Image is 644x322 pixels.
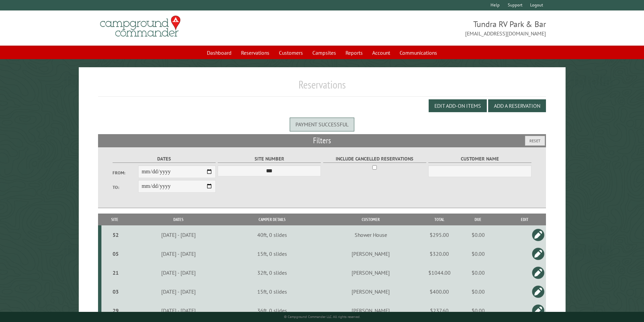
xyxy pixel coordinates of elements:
[488,99,546,112] button: Add a Reservation
[203,46,236,59] a: Dashboard
[104,231,127,238] div: 52
[229,244,316,263] td: 15ft, 0 slides
[104,288,127,295] div: 03
[113,184,138,191] label: To:
[341,46,367,59] a: Reports
[129,269,228,276] div: [DATE] - [DATE]
[316,301,426,320] td: [PERSON_NAME]
[104,250,127,257] div: 05
[229,301,316,320] td: 36ft, 0 slides
[322,19,546,38] span: Tundra RV Park & Bar [EMAIL_ADDRESS][DOMAIN_NAME]
[218,155,321,163] label: Site Number
[316,244,426,263] td: [PERSON_NAME]
[284,315,360,319] small: © Campground Commander LLC. All rights reserved.
[426,225,453,244] td: $295.00
[453,301,503,320] td: $0.00
[426,282,453,301] td: $400.00
[426,263,453,282] td: $1044.00
[316,282,426,301] td: [PERSON_NAME]
[128,214,228,225] th: Dates
[323,155,426,163] label: Include Cancelled Reservations
[101,214,128,225] th: Site
[98,134,546,147] h2: Filters
[229,214,316,225] th: Camper Details
[237,46,273,59] a: Reservations
[426,301,453,320] td: $237.60
[229,225,316,244] td: 40ft, 0 slides
[129,307,228,314] div: [DATE] - [DATE]
[290,118,354,131] div: Payment successful
[396,46,441,59] a: Communications
[316,225,426,244] td: Shower House
[426,244,453,263] td: $320.00
[275,46,307,59] a: Customers
[98,13,183,40] img: Campground Commander
[308,46,340,59] a: Campsites
[104,269,127,276] div: 21
[453,244,503,263] td: $0.00
[503,214,546,225] th: Edit
[426,214,453,225] th: Total
[229,282,316,301] td: 15ft, 0 slides
[453,225,503,244] td: $0.00
[453,214,503,225] th: Due
[453,263,503,282] td: $0.00
[129,288,228,295] div: [DATE] - [DATE]
[368,46,394,59] a: Account
[316,214,426,225] th: Customer
[428,155,531,163] label: Customer Name
[104,307,127,314] div: 29
[429,99,487,112] button: Edit Add-on Items
[129,231,228,238] div: [DATE] - [DATE]
[453,282,503,301] td: $0.00
[229,263,316,282] td: 32ft, 0 slides
[316,263,426,282] td: [PERSON_NAME]
[113,155,216,163] label: Dates
[129,250,228,257] div: [DATE] - [DATE]
[525,136,545,146] button: Reset
[98,78,546,97] h1: Reservations
[113,170,138,176] label: From:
